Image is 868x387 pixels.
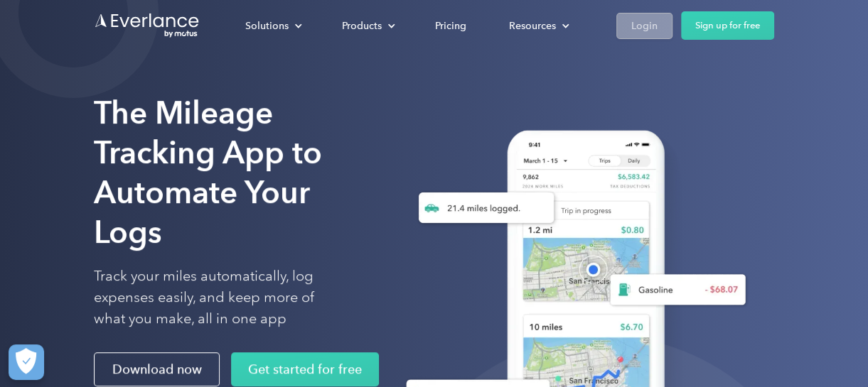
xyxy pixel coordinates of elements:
[435,17,466,35] div: Pricing
[9,344,44,380] button: Cookies Settings
[509,17,556,35] div: Resources
[94,12,200,39] a: Go to homepage
[94,266,343,330] p: Track your miles automatically, log expenses easily, and keep more of what you make, all in one app
[616,13,673,39] a: Login
[231,13,314,38] div: Solutions
[245,17,289,35] div: Solutions
[231,353,379,387] a: Get started for free
[495,13,581,38] div: Resources
[421,13,481,38] a: Pricing
[631,17,658,35] div: Login
[94,353,220,387] a: Download now
[342,17,382,35] div: Products
[328,13,407,38] div: Products
[681,11,774,40] a: Sign up for free
[94,94,322,251] strong: The Mileage Tracking App to Automate Your Logs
